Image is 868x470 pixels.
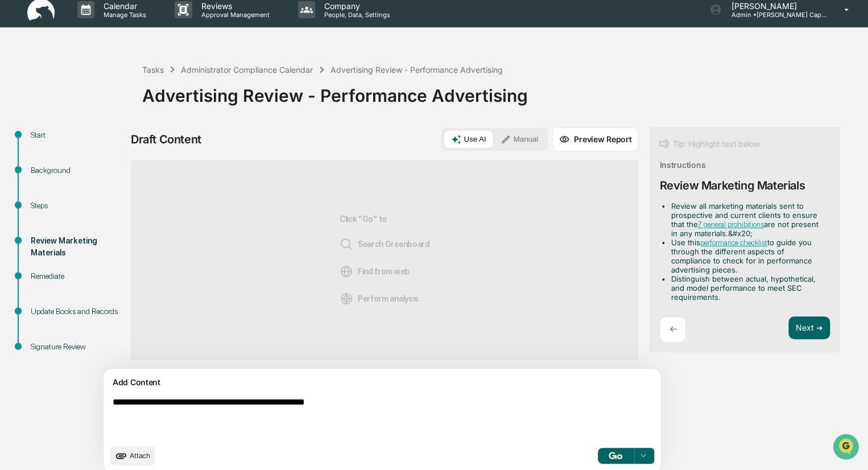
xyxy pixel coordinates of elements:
[340,265,410,278] span: Find from web
[39,87,187,98] div: Start new chat
[94,1,152,11] p: Calendar
[31,200,124,212] div: Steps
[330,65,503,75] div: Advertising Review - Performance Advertising
[697,220,763,229] a: 7 general prohibitions
[11,145,20,154] div: 🖐️
[94,143,141,155] span: Attestations
[131,133,201,146] div: Draft Content
[11,166,20,175] div: 🔎
[110,376,654,389] div: Add Content
[597,448,634,464] button: Go
[788,316,830,340] button: Next ➔
[23,143,73,155] span: Preclearance
[609,452,622,459] img: Go
[832,432,862,463] iframe: Open customer support
[659,137,759,151] div: Tip: Highlight text below
[31,341,124,353] div: Signature Review
[142,65,164,75] div: Tasks
[722,11,828,19] p: Admin • [PERSON_NAME] Capital
[700,238,767,247] a: performance checklist
[340,265,353,278] img: Web
[94,11,152,19] p: Manage Tasks
[192,1,275,11] p: Reviews
[659,160,705,170] div: Instructions
[671,274,825,302] li: Distinguish between actual, hypothetical, and model performance to meet SEC requirements.
[444,131,493,148] button: Use AI
[340,292,353,306] img: Analysis
[113,193,138,201] span: Pylon
[31,164,124,176] div: Background
[659,179,805,192] div: Review Marketing Materials
[315,11,396,19] p: People, Data, Settings
[82,145,92,154] div: 🗄️
[23,165,72,176] span: Data Lookup
[340,237,430,251] span: Search Greenboard
[494,131,545,148] button: Manual
[78,139,146,159] a: 🗄️Attestations
[552,127,638,151] button: Preview Report
[31,129,124,141] div: Start
[31,270,124,282] div: Remediate
[340,292,419,306] span: Perform analysis
[11,87,32,108] img: 1746055101610-c473b297-6a78-478c-a979-82029cc54cd1
[110,446,155,465] button: upload document
[315,1,396,11] p: Company
[192,11,275,19] p: Approval Management
[671,238,825,274] li: Use this to guide you through the different aspects of compliance to check for in performance adv...
[11,24,207,42] p: How can we help?
[340,237,353,251] img: Search
[671,201,825,238] li: Review all marketing materials sent to prospective and current clients to ensure that the are not...
[7,139,78,159] a: 🖐️Preclearance
[142,76,862,106] div: Advertising Review - Performance Advertising
[31,235,124,259] div: Review Marketing Materials
[80,192,138,201] a: Powered byPylon
[39,98,144,108] div: We're available if you need us!
[669,324,676,335] p: ←
[31,306,124,318] div: Update Books and Records
[193,90,207,104] button: Start new chat
[181,65,313,75] div: Administrator Compliance Calendar
[340,179,430,341] div: Click "Go" to
[7,160,76,181] a: 🔎Data Lookup
[130,451,150,460] span: Attach
[722,1,828,11] p: [PERSON_NAME]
